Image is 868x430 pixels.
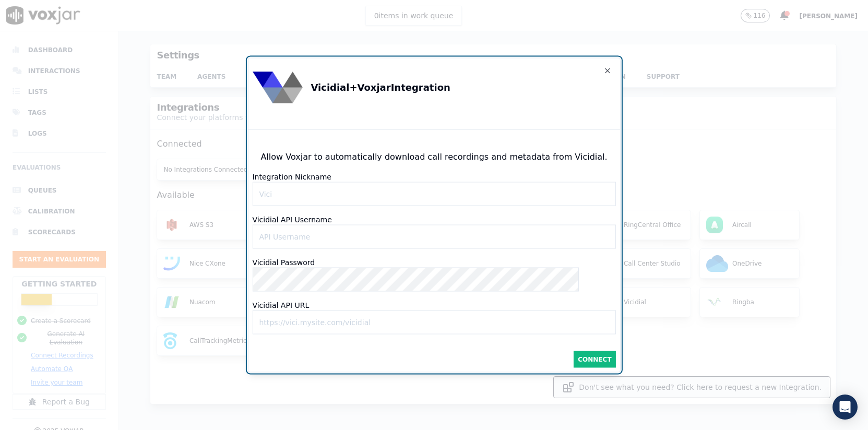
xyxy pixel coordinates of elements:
input: https://vici.mysite.com/vicidial [252,310,615,335]
button: Connect [574,351,615,368]
input: API Username [252,225,615,249]
div: Open Intercom Messenger [833,395,858,420]
input: Vici [252,182,615,206]
label: Vicidial API URL [252,300,309,310]
label: Vicidial Password [252,257,315,268]
div: Allow Voxjar to automatically download call recordings and metadata from Vicidial. [260,151,607,163]
div: Vicidial + Voxjar Integration [302,80,450,95]
img: Vicidial [252,63,302,113]
label: Integration Nickname [252,172,331,182]
label: Vicidial API Username [252,214,331,225]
